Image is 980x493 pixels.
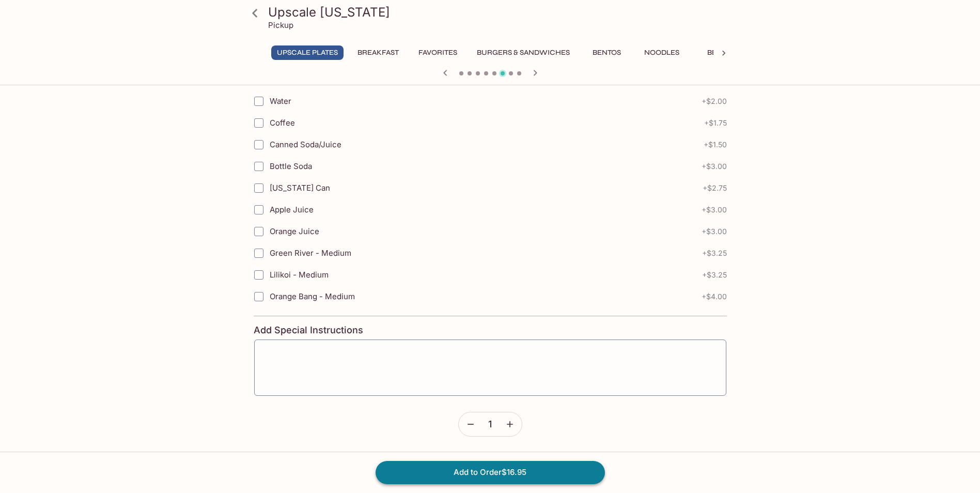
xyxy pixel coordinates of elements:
span: Lilikoi - Medium [270,270,329,280]
span: + $1.50 [704,141,727,149]
span: Orange Juice [270,226,319,236]
button: Burgers & Sandwiches [471,45,575,60]
span: + $3.00 [702,227,727,236]
span: + $2.00 [702,97,727,105]
span: Apple Juice [270,205,314,214]
span: + $4.00 [702,292,727,301]
span: [US_STATE] Can [270,183,330,193]
span: Canned Soda/Juice [270,140,341,149]
button: Bentos [584,45,630,60]
span: Green River - Medium [270,248,351,258]
button: Favorites [413,45,463,60]
span: 1 [488,419,492,430]
h4: Add Special Instructions [254,325,727,336]
h3: Upscale [US_STATE] [268,4,730,20]
span: + $3.25 [702,249,727,257]
span: + $2.75 [703,184,727,192]
button: UPSCALE Plates [271,45,344,60]
span: + $3.00 [702,162,727,171]
span: + $3.25 [702,271,727,279]
span: Bottle Soda [270,161,312,171]
p: Pickup [268,20,293,30]
span: Orange Bang - Medium [270,291,355,301]
span: + $1.75 [704,119,727,127]
button: Beef [693,45,740,60]
span: Water [270,96,291,106]
button: Breakfast [352,45,405,60]
span: + $3.00 [702,206,727,214]
span: Coffee [270,118,295,128]
button: Add to Order$16.95 [376,461,605,484]
button: Noodles [639,45,685,60]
